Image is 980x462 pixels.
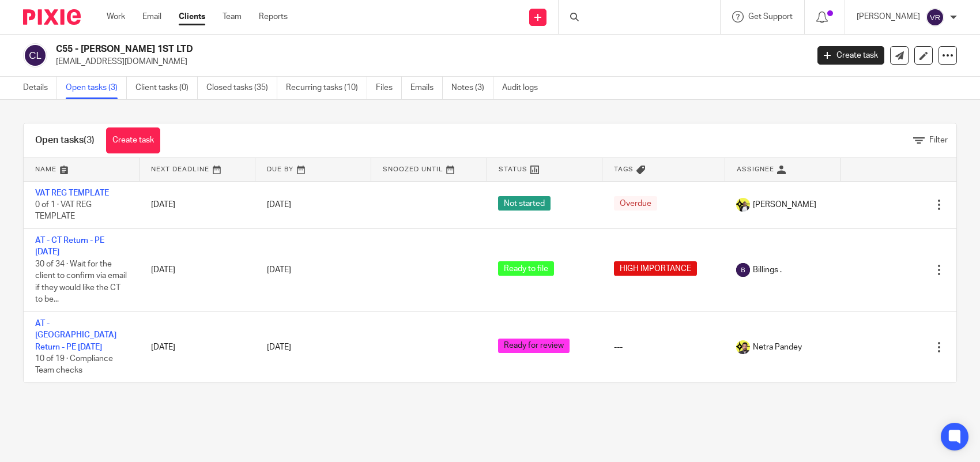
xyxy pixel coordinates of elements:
span: HIGH IMPORTANCE [614,261,697,276]
img: svg%3E [736,263,750,277]
span: Get Support [748,13,793,21]
img: svg%3E [23,43,47,67]
img: svg%3E [926,8,944,27]
a: Team [223,11,242,22]
a: Work [107,11,125,22]
span: Overdue [614,196,657,211]
span: [DATE] [267,343,291,351]
a: Recurring tasks (10) [286,77,367,99]
td: [DATE] [140,181,255,228]
span: Tags [614,166,634,172]
a: Email [142,11,161,22]
a: Create task [817,46,884,65]
a: Notes (3) [451,77,493,99]
a: Audit logs [502,77,546,99]
a: Files [376,77,402,99]
span: Ready for review [498,339,570,353]
p: [PERSON_NAME] [857,11,920,22]
td: [DATE] [140,311,255,382]
a: AT - [GEOGRAPHIC_DATA] Return - PE [DATE] [35,320,116,351]
a: Emails [410,77,443,99]
span: 30 of 34 · Wait for the client to confirm via email if they would like the CT to be... [35,260,127,304]
a: Reports [259,11,288,22]
span: [DATE] [267,201,291,209]
span: Status [499,166,527,172]
img: Carine-Starbridge.jpg [736,198,750,212]
a: Create task [106,127,160,153]
h2: C55 - [PERSON_NAME] 1ST LTD [56,43,651,55]
td: [DATE] [140,228,255,311]
span: (3) [84,136,95,145]
span: Not started [498,196,551,211]
span: Ready to file [498,261,554,276]
span: 10 of 19 · Compliance Team checks [35,355,113,375]
a: Open tasks (3) [66,77,127,99]
span: 0 of 1 · VAT REG TEMPLATE [35,201,92,221]
img: Pixie [23,9,81,25]
span: Filter [929,136,948,144]
a: Client tasks (0) [135,77,198,99]
span: Snoozed Until [383,166,443,172]
span: Billings . [753,264,782,276]
h1: Open tasks [35,134,95,147]
a: Details [23,77,57,99]
span: [DATE] [267,266,291,274]
a: Closed tasks (35) [206,77,277,99]
div: --- [614,341,714,353]
p: [EMAIL_ADDRESS][DOMAIN_NAME] [56,56,800,67]
a: AT - CT Return - PE [DATE] [35,236,104,256]
span: [PERSON_NAME] [753,199,816,211]
a: Clients [179,11,205,22]
img: Netra-New-Starbridge-Yellow.jpg [736,340,750,354]
a: VAT REG TEMPLATE [35,189,109,197]
span: Netra Pandey [753,341,802,353]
